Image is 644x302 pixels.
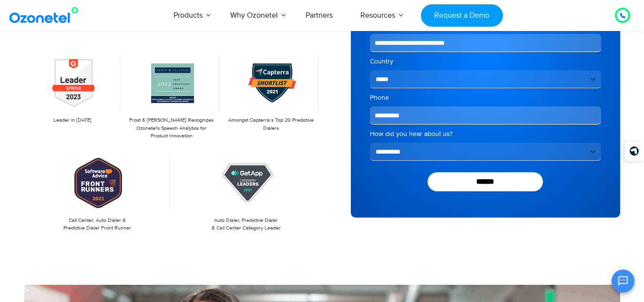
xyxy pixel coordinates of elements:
p: Auto Dialer, Predictive Dialer & Call Center Category Leader [178,217,315,232]
label: Phone [370,93,601,103]
label: Country [370,57,601,66]
p: Frost & [PERSON_NAME] Recognizes Ozonetel's Speech Analytics for Product Innovation [128,116,215,140]
p: Amongst Capterra’s Top 20 Predictive Dialers [227,116,314,132]
label: How did you hear about us? [370,129,601,139]
button: Open chat [612,270,634,292]
a: Request a Demo [421,4,502,27]
p: Call Center, Auto Dialer & Predictive Dialer Front Runner [29,217,166,232]
p: Leader in [DATE] [29,116,116,125]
